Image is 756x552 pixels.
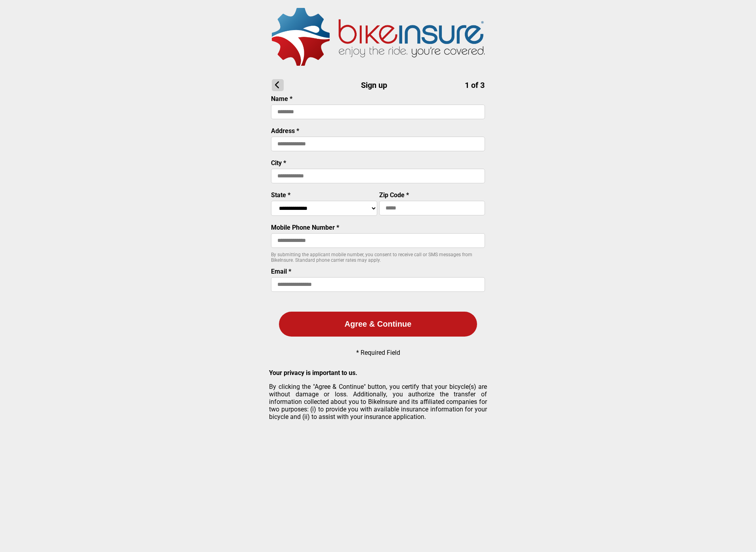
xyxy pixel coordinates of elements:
[271,268,291,275] label: Email *
[271,191,290,199] label: State *
[356,349,400,356] p: * Required Field
[379,191,409,199] label: Zip Code *
[271,224,339,231] label: Mobile Phone Number *
[271,127,299,135] label: Address *
[271,159,286,167] label: City *
[272,79,485,91] h1: Sign up
[279,312,477,337] button: Agree & Continue
[271,95,292,103] label: Name *
[271,252,485,263] p: By submitting the applicant mobile number, you consent to receive call or SMS messages from BikeI...
[465,80,485,90] span: 1 of 3
[269,383,487,421] p: By clicking the "Agree & Continue" button, you certify that your bicycle(s) are without damage or...
[269,369,357,377] strong: Your privacy is important to us.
